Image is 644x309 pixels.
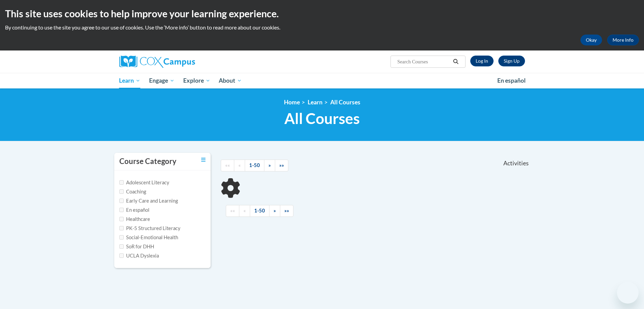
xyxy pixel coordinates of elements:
a: Log In [470,56,494,66]
a: More Info [607,35,639,45]
a: Previous [234,160,245,171]
label: Adolescent Literacy [119,179,169,186]
button: Okay [580,35,602,45]
span: « [238,162,241,168]
input: Checkbox for Options [119,253,124,258]
span: About [219,77,242,85]
a: Home [284,99,300,106]
input: Search Courses [397,58,451,66]
span: Activities [503,160,529,167]
label: Social-Emotional Health [119,234,178,241]
a: Begining [221,160,234,171]
a: Learn [115,73,145,88]
div: Main menu [109,73,535,88]
h2: This site uses cookies to help improve your learning experience. [5,7,639,20]
span: «« [225,162,230,168]
input: Checkbox for Options [119,235,124,240]
a: Explore [179,73,215,88]
a: Toggle collapse [201,156,206,164]
span: »» [284,208,289,213]
span: En español [497,77,526,84]
input: Checkbox for Options [119,217,124,221]
a: End [275,160,288,171]
a: All Courses [330,99,360,106]
a: Engage [145,73,179,88]
label: En español [119,206,149,214]
a: Cox Campus [119,56,248,68]
a: Begining [226,205,239,217]
a: 1-50 [250,205,269,217]
label: Early Care and Learning [119,197,178,205]
span: » [273,208,276,213]
a: Next [264,160,275,171]
a: Next [269,205,280,217]
a: About [214,73,246,88]
input: Checkbox for Options [119,180,124,185]
span: » [268,162,271,168]
button: Search [451,58,461,66]
span: Learn [119,77,140,85]
input: Checkbox for Options [119,199,124,203]
span: Engage [149,77,174,85]
a: Previous [239,205,250,217]
input: Checkbox for Options [119,244,124,249]
span: «« [230,208,235,213]
p: By continuing to use the site you agree to our use of cookies. Use the ‘More info’ button to read... [5,24,639,31]
input: Checkbox for Options [119,226,124,230]
h3: Course Category [119,156,176,167]
a: En español [493,74,530,88]
span: »» [279,162,284,168]
span: All Courses [284,109,360,127]
a: End [280,205,293,217]
span: « [243,208,246,213]
a: 1-50 [245,160,264,171]
label: PK-5 Structured Literacy [119,225,181,232]
label: Healthcare [119,215,150,223]
a: Register [498,56,525,66]
input: Checkbox for Options [119,189,124,194]
label: SoR for DHH [119,243,154,250]
input: Checkbox for Options [119,208,124,212]
label: UCLA Dyslexia [119,252,159,260]
span: Explore [183,77,210,85]
iframe: Button to launch messaging window [617,282,639,304]
label: Coaching [119,188,146,195]
a: Learn [308,99,323,106]
img: Cox Campus [119,56,195,68]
